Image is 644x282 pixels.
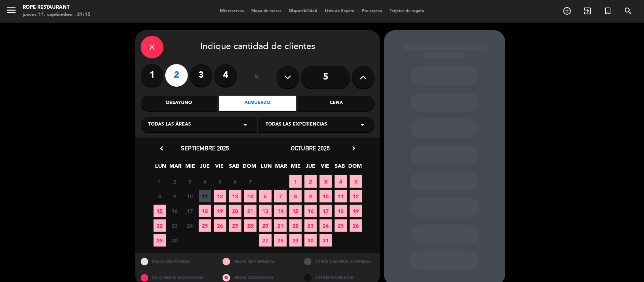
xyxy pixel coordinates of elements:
[298,253,380,270] div: OTROS TAMAÑOS DIPONIBLES
[154,175,166,188] span: 1
[289,205,302,217] span: 15
[148,121,191,129] span: Todas las áreas
[199,205,211,217] span: 18
[214,219,226,232] span: 26
[321,9,358,13] span: Lista de Espera
[320,175,332,188] span: 3
[181,144,229,152] span: septiembre 2025
[244,219,257,232] span: 28
[274,205,287,217] span: 14
[335,205,347,217] span: 18
[358,9,386,13] span: Pre-acceso
[199,219,211,232] span: 25
[320,190,332,202] span: 10
[349,162,361,174] span: DOM
[229,175,241,188] span: 6
[304,190,317,202] span: 9
[259,219,272,232] span: 20
[141,96,217,111] div: Desayuno
[155,162,167,174] span: LUN
[214,175,226,188] span: 5
[229,190,241,202] span: 13
[285,9,321,13] span: Disponibilidad
[229,205,241,217] span: 20
[350,205,362,217] span: 19
[6,5,17,18] button: menu
[190,64,212,87] label: 3
[23,11,91,19] div: jueves 11. septiembre - 21:15
[335,175,347,188] span: 4
[244,205,257,217] span: 21
[244,190,257,202] span: 14
[243,162,255,174] span: DOM
[274,234,287,247] span: 28
[241,120,250,129] i: arrow_drop_down
[350,190,362,202] span: 12
[141,36,375,58] div: Indique cantidad de clientes
[154,190,166,202] span: 8
[259,190,272,202] span: 6
[304,219,317,232] span: 23
[184,162,197,174] span: MIE
[169,190,181,202] span: 9
[603,6,612,15] i: turned_in_not
[274,190,287,202] span: 7
[23,4,91,11] div: Rope restaurant
[154,219,166,232] span: 22
[228,162,241,174] span: SAB
[274,219,287,232] span: 21
[214,162,226,174] span: VIE
[289,190,302,202] span: 8
[199,175,211,188] span: 4
[290,162,302,174] span: MIE
[169,234,181,247] span: 30
[214,205,226,217] span: 19
[289,175,302,188] span: 1
[583,6,592,15] i: exit_to_app
[563,6,572,15] i: add_circle_outline
[304,175,317,188] span: 2
[229,219,241,232] span: 27
[320,219,332,232] span: 24
[169,175,181,188] span: 2
[184,175,196,188] span: 3
[266,121,327,129] span: Todas las experiencias
[217,253,299,270] div: MESAS RESTRINGIDAS
[154,205,166,217] span: 15
[350,144,358,152] i: chevron_right
[184,219,196,232] span: 24
[141,64,163,87] label: 1
[135,253,217,270] div: MESAS DISPONIBLES
[259,205,272,217] span: 13
[291,144,330,152] span: octubre 2025
[158,144,166,152] i: chevron_left
[6,5,17,16] i: menu
[334,162,346,174] span: SAB
[199,190,211,202] span: 11
[184,190,196,202] span: 10
[244,175,257,188] span: 7
[335,219,347,232] span: 25
[275,162,287,174] span: MAR
[304,205,317,217] span: 16
[199,162,211,174] span: JUE
[320,205,332,217] span: 17
[350,219,362,232] span: 26
[304,162,317,174] span: JUE
[289,219,302,232] span: 22
[216,9,247,13] span: Mis reservas
[260,162,273,174] span: LUN
[289,234,302,247] span: 29
[624,6,633,15] i: search
[244,64,269,90] div: ó
[165,64,188,87] label: 2
[154,234,166,247] span: 29
[350,175,362,188] span: 5
[304,234,317,247] span: 30
[169,162,182,174] span: MAR
[169,219,181,232] span: 23
[298,96,375,111] div: Cena
[169,205,181,217] span: 16
[358,120,367,129] i: arrow_drop_down
[247,9,285,13] span: Mapa de mesas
